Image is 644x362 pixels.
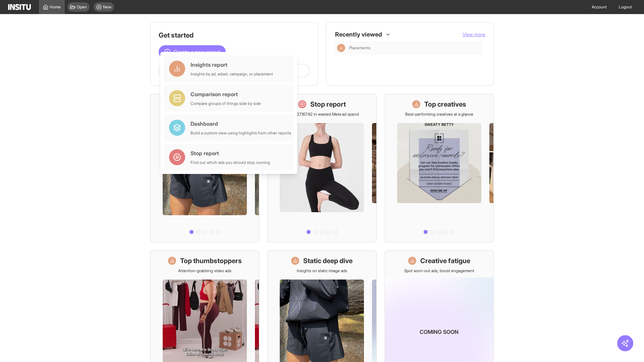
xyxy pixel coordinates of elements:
span: Create a new report [173,48,220,56]
p: Best-performing creatives at a glance [405,112,473,117]
span: Placements [349,45,480,51]
span: View more [463,32,485,37]
div: Stop report [191,149,270,157]
p: Save £27,167.82 in wasted Meta ad spend [285,112,359,117]
div: Insights [337,44,345,52]
h1: Stop report [310,100,346,109]
div: Insights by ad, adset, campaign, or placement [191,71,273,77]
a: Top creativesBest-performing creatives at a glance [385,94,494,242]
button: View more [463,31,485,38]
div: Build a custom view using highlights from other reports [191,130,291,136]
span: Open [77,4,87,10]
div: Comparison report [191,90,261,98]
h1: Static deep dive [303,256,353,265]
div: Compare groups of things side by side [191,101,261,106]
h1: Get started [159,31,310,40]
span: New [103,4,111,10]
img: Logo [8,4,31,10]
p: Insights on static image ads [297,268,347,274]
span: Home [50,4,61,10]
h1: Top creatives [424,100,466,109]
h1: Top thumbstoppers [180,256,242,265]
button: Create a new report [159,45,226,59]
p: Attention-grabbing video ads [178,268,231,274]
a: Stop reportSave £27,167.82 in wasted Meta ad spend [267,94,376,242]
div: Dashboard [191,120,291,128]
div: Insights report [191,61,273,69]
a: What's live nowSee all active ads instantly [150,94,259,242]
span: Placements [349,45,370,51]
div: Find out which ads you should stop running [191,160,270,165]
